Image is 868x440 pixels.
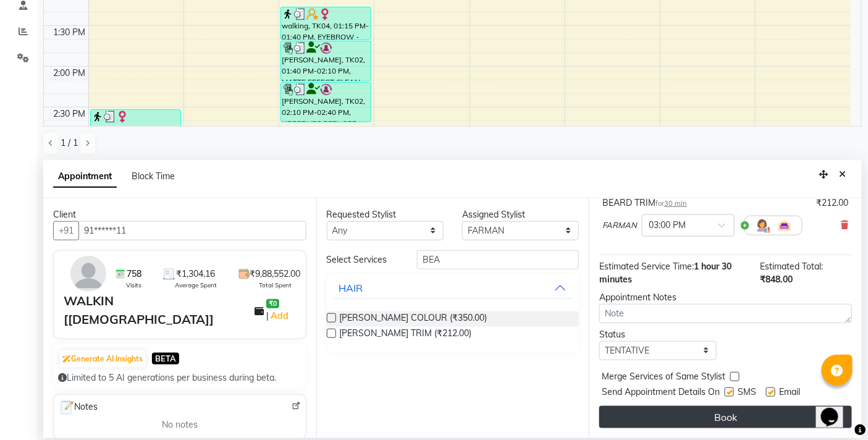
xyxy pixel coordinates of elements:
[417,250,579,269] input: Search by service name
[777,218,792,233] img: Interior.png
[602,197,687,209] div: BEARD TRIM
[738,386,756,401] span: SMS
[340,311,487,327] span: [PERSON_NAME] COLOUR (₹350.00)
[760,274,793,285] span: ₹848.00
[339,281,363,295] div: HAIR
[318,253,408,266] div: Select Services
[53,166,117,188] span: Appointment
[332,277,575,299] button: HAIR
[655,199,687,208] small: for
[327,208,444,221] div: Requested Stylist
[127,268,141,281] span: 758
[779,386,800,401] span: Email
[250,268,301,281] span: ₹9,88,552.00
[61,137,78,150] span: 1 / 1
[281,7,371,40] div: walking, TK04, 01:15 PM-01:40 PM, EYEBROW - THREADING
[599,328,716,341] div: Status
[53,208,306,221] div: Client
[281,83,371,122] div: [PERSON_NAME], TK02, 02:10 PM-02:40 PM, UPPERLIPS PEEL OFF
[816,391,856,428] iframe: chat widget
[602,386,720,401] span: Send Appointment Details On
[259,281,292,290] span: Total Spent
[152,353,179,365] span: BETA
[340,327,472,342] span: [PERSON_NAME] TRIM (₹212.00)
[266,308,290,323] span: |
[266,299,279,309] span: ₹0
[126,281,141,290] span: Visits
[281,41,371,81] div: [PERSON_NAME], TK02, 01:40 PM-02:10 PM, MATTE EFFECT CLEAN UP
[755,218,770,233] img: Hairdresser.png
[602,370,725,386] span: Merge Services of Same Stylist
[176,268,215,281] span: ₹1,304.16
[51,26,88,39] div: 1:30 PM
[599,261,731,285] span: 1 hour 30 minutes
[760,261,823,272] span: Estimated Total:
[64,292,255,329] div: WALKIN [[DEMOGRAPHIC_DATA]]
[78,221,306,240] input: Search by Name/Mobile/Email/Code
[602,219,637,232] span: FARMAN
[817,197,849,209] div: ₹212.00
[91,110,180,190] div: [PERSON_NAME], TK03, 02:30 PM-03:30 PM, HAIRCUT [DEMOGRAPHIC_DATA]
[175,281,217,290] span: Average Spent
[70,256,106,292] img: avatar
[51,108,88,121] div: 2:30 PM
[162,418,198,431] span: No notes
[834,165,852,184] button: Close
[664,199,687,208] span: 30 min
[269,308,290,323] a: Add
[599,261,694,272] span: Estimated Service Time:
[58,371,301,384] div: Limited to 5 AI generations per business during beta.
[59,350,146,368] button: Generate AI Insights
[132,171,175,182] span: Block Time
[599,406,852,428] button: Book
[462,208,579,221] div: Assigned Stylist
[51,67,88,80] div: 2:00 PM
[53,221,79,240] button: +91
[59,400,98,416] span: Notes
[599,291,852,304] div: Appointment Notes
